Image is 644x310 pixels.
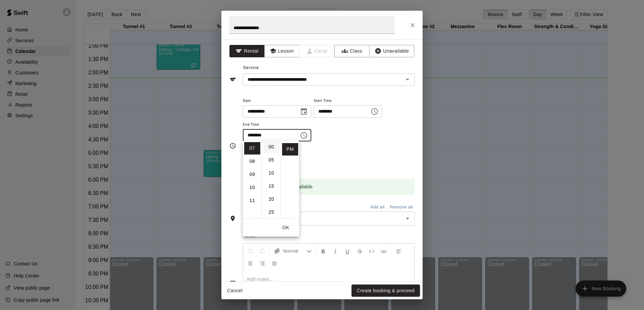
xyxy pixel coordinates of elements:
button: Format Italics [330,245,341,257]
li: 25 minutes [263,206,279,219]
button: Format Strikethrough [354,245,365,257]
button: Choose time, selected time is 7:45 PM [297,129,311,142]
button: Close [407,19,419,31]
span: End Time [243,120,311,129]
button: Cancel [224,285,246,297]
button: Unavailable [369,45,414,57]
ul: Select minutes [262,141,280,219]
ul: Select hours [243,141,262,219]
button: Open [403,75,412,84]
button: Center Align [245,257,256,269]
button: Format Bold [318,245,329,257]
button: Create booking & proceed [352,285,420,297]
li: 0 minutes [263,141,279,153]
li: 7 hours [244,142,260,154]
button: Left Align [393,245,405,257]
li: PM [282,143,298,156]
svg: Notes [229,279,236,286]
button: Format Underline [342,245,353,257]
button: Lesson [264,45,300,57]
button: OK [275,222,297,234]
button: Add all [367,202,388,212]
span: Normal [283,248,307,254]
button: Remove all [388,202,415,212]
svg: Service [229,76,236,83]
ul: Select meridiem [280,141,299,219]
li: 8 hours [244,155,260,168]
button: Choose time, selected time is 6:00 PM [368,105,381,118]
li: 9 hours [244,168,260,181]
button: Undo [245,245,256,257]
button: Insert Link [378,245,389,257]
svg: Rooms [229,215,236,222]
span: Date [243,97,311,106]
span: Camps can only be created in the Services page [300,45,335,57]
span: Service [243,65,259,70]
button: Class [334,45,370,57]
button: Formatting Options [271,245,315,257]
svg: Timing [229,142,236,149]
span: Start Time [314,97,382,106]
button: Open [403,214,412,223]
button: Choose date, selected date is Aug 20, 2025 [297,105,311,118]
button: Rental [229,45,265,57]
span: Notes [243,231,415,242]
button: Right Align [257,257,268,269]
li: 10 minutes [263,167,279,179]
li: 11 hours [244,194,260,207]
button: Insert Code [366,245,377,257]
button: Justify Align [269,257,280,269]
li: 5 minutes [263,154,279,166]
li: 15 minutes [263,180,279,192]
li: 10 hours [244,181,260,194]
li: 20 minutes [263,193,279,205]
button: Redo [257,245,268,257]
